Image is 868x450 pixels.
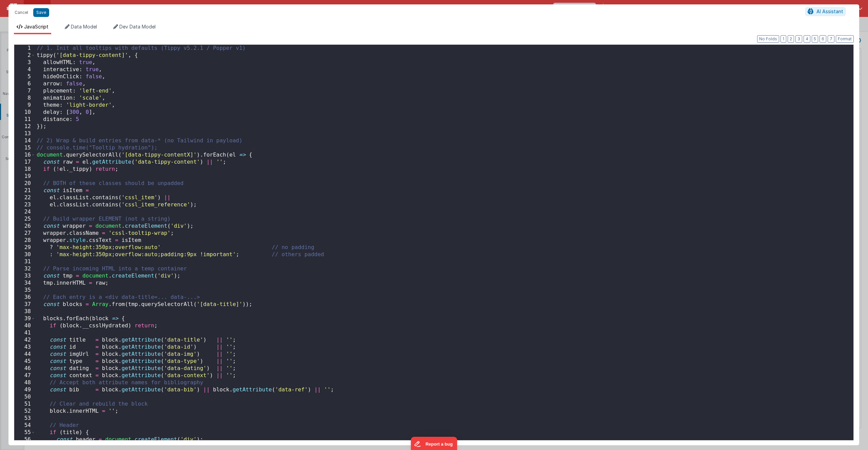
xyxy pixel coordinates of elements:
[14,401,35,408] div: 51
[14,87,35,95] div: 7
[14,386,35,393] div: 49
[33,8,49,17] button: Save
[14,180,35,187] div: 20
[14,329,35,336] div: 41
[14,201,35,208] div: 23
[14,159,35,166] div: 17
[14,422,35,429] div: 54
[14,73,35,80] div: 5
[14,251,35,258] div: 30
[14,208,35,216] div: 24
[14,130,35,137] div: 13
[14,187,35,194] div: 21
[820,35,826,43] button: 6
[14,116,35,123] div: 11
[14,151,35,159] div: 16
[14,372,35,379] div: 47
[14,45,35,52] div: 1
[14,265,35,272] div: 32
[828,35,834,43] button: 7
[14,308,35,315] div: 38
[804,35,810,43] button: 4
[14,351,35,358] div: 44
[14,344,35,351] div: 43
[14,287,35,294] div: 35
[14,258,35,265] div: 31
[14,408,35,415] div: 52
[14,52,35,59] div: 2
[14,365,35,372] div: 46
[14,415,35,422] div: 53
[14,194,35,201] div: 22
[14,173,35,180] div: 19
[14,315,35,322] div: 39
[812,35,818,43] button: 5
[805,7,846,16] button: AI Assistant
[14,393,35,401] div: 50
[14,237,35,244] div: 28
[14,80,35,87] div: 6
[14,144,35,151] div: 15
[14,95,35,102] div: 8
[14,358,35,365] div: 45
[14,166,35,173] div: 18
[14,123,35,130] div: 12
[119,24,156,29] span: Dev Data Model
[71,24,97,29] span: Data Model
[14,336,35,344] div: 42
[24,24,48,29] span: JavaScript
[14,294,35,301] div: 36
[788,35,794,43] button: 2
[14,59,35,66] div: 3
[14,322,35,329] div: 40
[14,301,35,308] div: 37
[14,244,35,251] div: 29
[14,436,35,443] div: 56
[14,429,35,436] div: 55
[14,109,35,116] div: 10
[14,280,35,287] div: 34
[14,223,35,230] div: 26
[14,272,35,280] div: 33
[757,35,779,43] button: No Folds
[795,35,802,43] button: 3
[14,216,35,223] div: 25
[14,137,35,144] div: 14
[781,35,786,43] button: 1
[14,230,35,237] div: 27
[11,8,32,17] button: Cancel
[14,102,35,109] div: 9
[836,35,854,43] button: Format
[14,379,35,386] div: 48
[816,8,843,14] span: AI Assistant
[14,66,35,73] div: 4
